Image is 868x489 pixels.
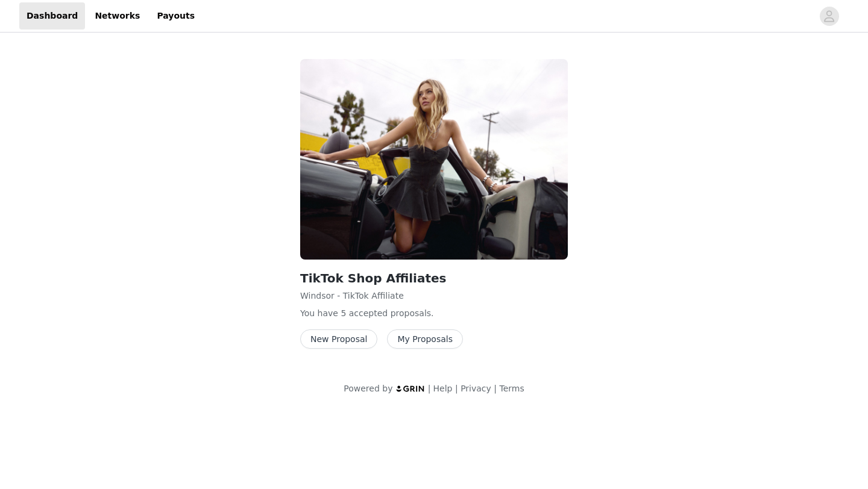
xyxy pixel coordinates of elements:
div: avatar [823,7,835,26]
a: Help [433,384,453,393]
a: Privacy [461,384,491,393]
span: Powered by [344,384,392,393]
a: Dashboard [19,2,85,30]
h2: TikTok Shop Affiliates [300,269,568,287]
button: My Proposals [387,329,463,349]
img: Windsor [300,59,568,260]
button: New Proposal [300,329,377,349]
a: Terms [499,384,524,393]
span: | [494,384,497,393]
span: | [455,384,458,393]
p: Windsor - TikTok Affiliate [300,290,568,302]
span: s [427,308,431,318]
a: Payouts [149,2,202,30]
p: You have 5 accepted proposal . [300,307,568,320]
img: logo [395,385,426,393]
span: | [428,384,431,393]
a: Networks [87,2,147,30]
